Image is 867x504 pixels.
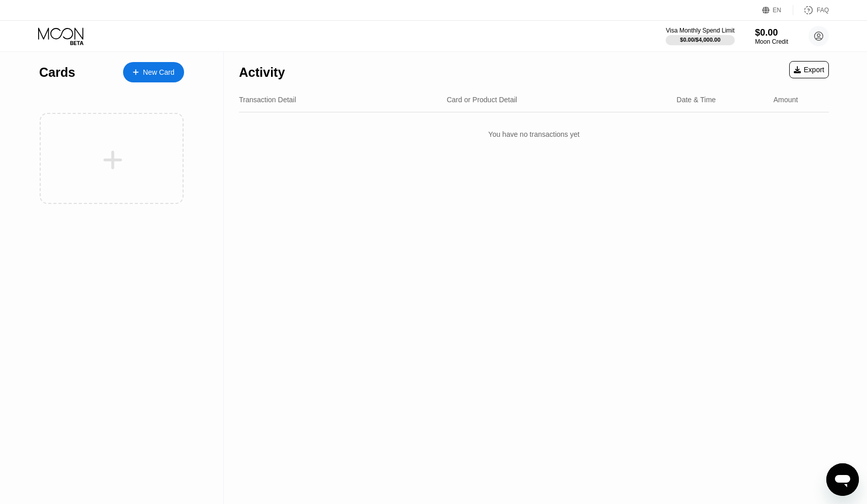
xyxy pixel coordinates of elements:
[755,27,788,45] div: $0.00Moon Credit
[773,7,782,14] div: EN
[239,65,285,80] div: Activity
[762,5,793,15] div: EN
[239,120,829,149] div: You have no transactions yet
[773,96,798,104] div: Amount
[39,65,75,80] div: Cards
[680,37,721,43] div: $0.00 / $4,000.00
[677,96,716,104] div: Date & Time
[793,5,829,15] div: FAQ
[123,62,184,82] div: New Card
[755,38,788,45] div: Moon Credit
[143,68,174,77] div: New Card
[755,27,788,38] div: $0.00
[794,66,824,74] div: Export
[789,61,829,78] div: Export
[446,96,517,104] div: Card or Product Detail
[826,463,859,496] iframe: Button to launch messaging window
[239,96,296,104] div: Transaction Detail
[817,7,829,14] div: FAQ
[666,27,734,34] div: Visa Monthly Spend Limit
[666,27,734,45] div: Visa Monthly Spend Limit$0.00/$4,000.00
